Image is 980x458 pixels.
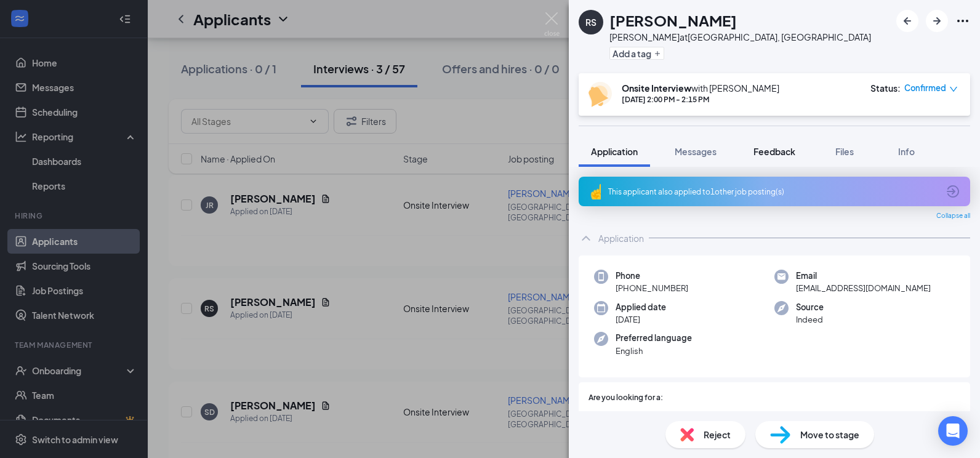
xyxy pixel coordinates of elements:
span: Source [796,301,824,313]
span: Full-time Position [601,409,672,422]
div: [PERSON_NAME] at [GEOGRAPHIC_DATA], [GEOGRAPHIC_DATA] [609,31,871,43]
span: [PHONE_NUMBER] [616,282,688,294]
button: ArrowRight [926,10,948,32]
span: Preferred language [616,332,692,344]
div: Application [598,232,644,244]
span: Reject [704,428,731,441]
b: Onsite Interview [622,82,691,94]
span: Email [796,270,931,282]
span: Files [835,146,854,157]
span: down [949,85,958,94]
svg: ArrowRight [930,14,944,28]
span: Indeed [796,313,824,326]
span: [DATE] [616,313,666,326]
span: Info [898,146,915,157]
div: Open Intercom Messenger [938,416,968,446]
svg: ChevronUp [579,231,593,246]
h1: [PERSON_NAME] [609,10,737,31]
div: [DATE] 2:00 PM - 2:15 PM [622,94,779,105]
button: ArrowLeftNew [896,10,918,32]
span: [EMAIL_ADDRESS][DOMAIN_NAME] [796,282,931,294]
span: Feedback [753,146,795,157]
span: Application [591,146,638,157]
div: Status : [870,82,901,94]
span: Phone [616,270,688,282]
svg: Ellipses [955,14,970,28]
span: Move to stage [800,428,859,441]
svg: Plus [654,50,661,57]
span: Collapse all [936,211,970,221]
span: Are you looking for a: [588,392,663,404]
button: PlusAdd a tag [609,47,664,60]
svg: ArrowLeftNew [900,14,915,28]
div: This applicant also applied to 1 other job posting(s) [608,187,938,197]
span: English [616,345,692,357]
span: Applied date [616,301,666,313]
span: Confirmed [904,82,946,94]
div: with [PERSON_NAME] [622,82,779,94]
span: Messages [675,146,717,157]
div: RS [585,16,596,28]
svg: ArrowCircle [946,184,960,199]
